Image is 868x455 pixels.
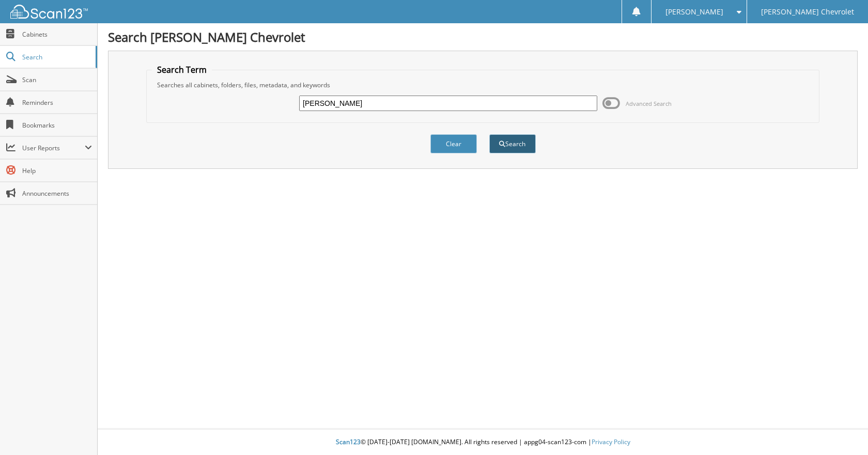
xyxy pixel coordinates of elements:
[98,430,868,455] div: © [DATE]-[DATE] [DOMAIN_NAME]. All rights reserved | appg04-scan123-com |
[22,98,92,107] span: Reminders
[22,30,92,39] span: Cabinets
[430,134,477,153] button: Clear
[22,53,90,61] span: Search
[761,9,854,15] span: [PERSON_NAME] Chevrolet
[665,9,723,15] span: [PERSON_NAME]
[489,134,536,153] button: Search
[626,100,672,107] span: Advanced Search
[152,64,212,75] legend: Search Term
[22,121,92,130] span: Bookmarks
[22,75,92,84] span: Scan
[152,81,814,89] div: Searches all cabinets, folders, files, metadata, and keywords
[10,5,88,19] img: scan123-logo-white.svg
[22,144,85,152] span: User Reports
[816,405,868,455] iframe: Chat Widget
[592,437,630,446] a: Privacy Policy
[336,437,361,446] span: Scan123
[22,166,92,175] span: Help
[22,189,92,198] span: Announcements
[108,28,858,45] h1: Search [PERSON_NAME] Chevrolet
